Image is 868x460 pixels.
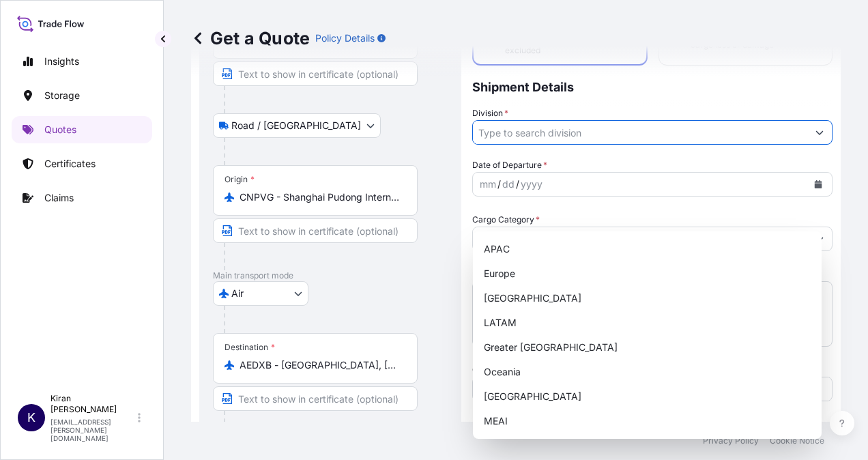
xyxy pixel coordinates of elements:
span: Air [231,287,244,300]
p: Storage [44,89,80,102]
p: [EMAIL_ADDRESS][PERSON_NAME][DOMAIN_NAME] [50,418,135,442]
button: Show suggestions [807,120,832,145]
a: Insights [12,48,152,75]
a: Storage [12,82,152,109]
div: LATAM [478,311,816,335]
div: APAC [478,237,816,261]
a: Certificates [12,150,152,177]
p: Claims [44,191,74,205]
p: Insights [44,55,79,68]
div: Oceania [478,360,816,384]
a: Claims [12,184,152,212]
p: Certificates [44,157,96,171]
p: Main transport mode [213,270,448,281]
div: year, [519,176,544,192]
p: Quotes [44,123,76,136]
div: Origin [225,174,255,185]
input: Origin [240,190,401,204]
label: Division [472,106,508,120]
a: Quotes [12,116,152,143]
span: Date of Departure [472,158,547,172]
span: K [27,411,35,425]
p: Policy Details [315,31,375,45]
p: Shipment Details [472,66,833,106]
div: [GEOGRAPHIC_DATA] [478,286,816,311]
div: / [516,176,519,192]
p: Get a Quote [191,27,310,49]
input: Type to search division [473,120,807,145]
button: Select transport [213,281,308,306]
button: Select transport [213,113,381,138]
div: / [497,176,501,192]
div: Greater [GEOGRAPHIC_DATA] [478,335,816,360]
div: [GEOGRAPHIC_DATA] [478,384,816,409]
div: day, [501,176,516,192]
button: Calendar [807,173,829,195]
input: Text to appear on certificate [213,386,418,411]
span: Road / [GEOGRAPHIC_DATA] [231,119,361,132]
div: Suggestions [478,237,816,433]
div: MEAI [478,409,816,433]
div: Europe [478,261,816,286]
a: Privacy Policy [703,435,759,446]
div: month, [478,176,497,192]
a: Cookie Notice [770,435,824,446]
div: Destination [225,342,275,353]
input: Destination [240,358,401,372]
p: Kiran [PERSON_NAME] [50,393,135,415]
input: Text to appear on certificate [213,218,418,243]
label: Cargo Category [472,213,540,227]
